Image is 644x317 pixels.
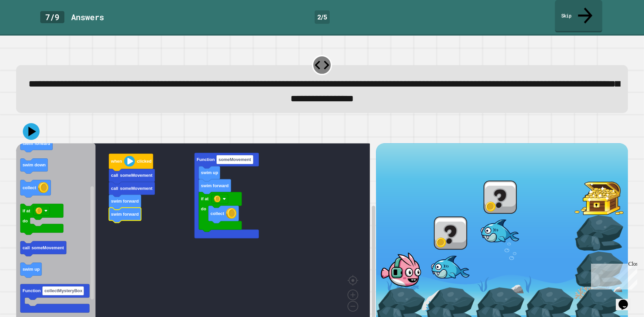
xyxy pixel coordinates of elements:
[219,157,251,162] text: someMovement
[111,173,118,178] text: call
[22,185,36,190] text: collect
[111,186,118,191] text: call
[120,173,153,178] text: someMovement
[201,170,218,175] text: swim up
[201,206,206,211] text: do
[111,211,139,216] text: swim forward
[197,157,215,162] text: Function
[616,290,637,310] iframe: chat widget
[315,10,330,24] div: 2 / 5
[22,208,30,213] text: if at
[22,245,30,250] text: call
[588,261,637,289] iframe: chat widget
[44,288,83,293] text: collectMysteryBox
[201,196,209,201] text: if at
[137,159,151,164] text: clicked
[71,11,104,23] div: Answer s
[120,186,153,191] text: someMovement
[22,218,28,223] text: do
[3,3,46,43] div: Chat with us now!Close
[22,266,40,271] text: swim up
[40,11,64,23] div: 7 / 9
[22,162,46,167] text: swim down
[201,183,229,188] text: swim forward
[22,288,41,293] text: Function
[111,159,122,164] text: when
[111,199,139,204] text: swim forward
[32,245,64,250] text: someMovement
[211,211,224,216] text: collect
[22,141,50,146] text: swim forward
